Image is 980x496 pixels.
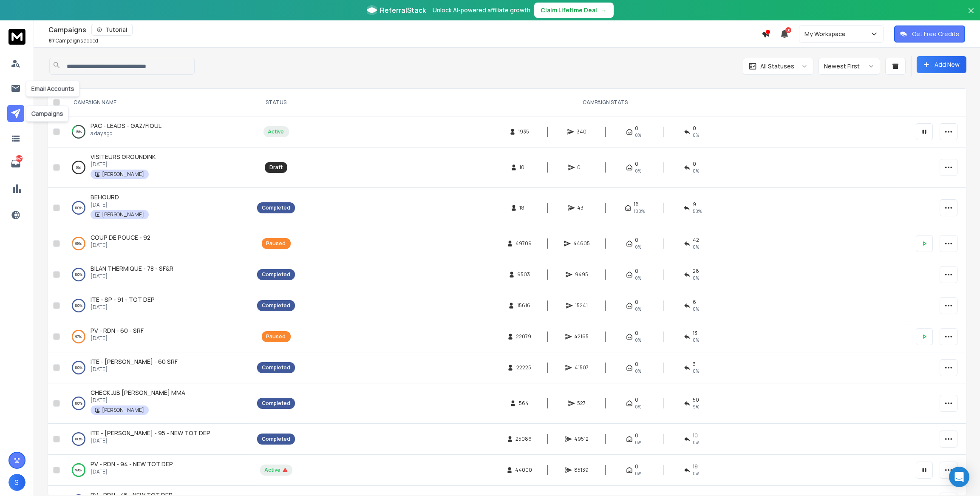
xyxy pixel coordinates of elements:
[575,271,588,278] span: 9495
[635,275,642,281] span: 0%
[804,30,849,38] p: My Workspace
[635,337,642,343] span: 0%
[91,326,144,335] a: PV - RDN - 60 - SRF
[91,429,210,437] span: ITE - [PERSON_NAME] - 95 - NEW TOT DEP
[91,357,178,366] span: ITE - [PERSON_NAME] - 60 SRF
[63,188,252,228] td: 100%BEHOURD[DATE][PERSON_NAME]
[76,128,82,136] p: 18 %
[577,128,586,135] span: 340
[48,37,55,44] span: 87
[262,271,290,278] div: Completed
[91,468,173,475] p: [DATE]
[693,361,696,368] span: 3
[517,302,530,309] span: 15616
[516,240,532,247] span: 49709
[91,122,161,130] a: PAC - LEADS - GAZ/FIOUL
[91,201,149,208] p: [DATE]
[91,24,133,36] button: Tutorial
[516,436,532,442] span: 25086
[262,436,290,442] div: Completed
[63,116,252,147] td: 18%PAC - LEADS - GAZ/FIOULa day ago
[266,240,286,247] div: Paused
[912,30,959,38] p: Get Free Credits
[693,161,697,167] span: 0
[63,228,252,259] td: 89%COUP DE POUCE - 92[DATE]
[262,204,290,211] div: Completed
[516,364,531,371] span: 22225
[917,56,966,73] button: Add New
[575,364,589,371] span: 41507
[48,24,762,36] div: Campaigns
[266,333,286,340] div: Paused
[265,467,288,473] div: Active
[91,264,173,272] span: BILAN THERMIQUE - 78 - SF&R
[635,132,642,139] span: 0%
[693,275,700,281] span: 0 %
[634,201,639,208] span: 18
[515,467,532,473] span: 44000
[635,403,642,410] span: 0%
[693,337,700,343] span: 0 %
[575,436,589,442] span: 49512
[91,335,144,342] p: [DATE]
[102,211,144,218] p: [PERSON_NAME]
[634,208,645,215] span: 100 %
[693,397,700,403] span: 50
[91,273,173,280] p: [DATE]
[75,399,82,408] p: 100 %
[269,164,283,171] div: Draft
[8,474,25,491] button: S
[635,167,642,174] span: 0%
[48,37,98,44] p: Campaigns added
[252,89,300,116] th: STATUS
[819,58,880,75] button: Newest First
[575,302,588,309] span: 15241
[785,27,791,33] span: 50
[91,304,155,311] p: [DATE]
[894,26,965,43] button: Get Free Credits
[300,89,911,116] th: CAMPAIGN STATS
[693,244,700,250] span: 0 %
[966,5,977,26] button: Close banner
[635,368,642,374] span: 0%
[635,125,639,132] span: 0
[75,270,82,279] p: 100 %
[380,5,426,15] span: ReferralStack
[635,330,639,337] span: 0
[91,233,150,241] span: COUP DE POUCE - 92
[91,429,210,437] a: ITE - [PERSON_NAME] - 95 - NEW TOT DEP
[91,193,119,201] a: BEHOURD
[91,366,178,373] p: [DATE]
[693,208,702,215] span: 50 %
[16,155,23,162] p: 647
[578,400,586,407] span: 527
[693,299,697,306] span: 6
[91,242,150,249] p: [DATE]
[91,460,173,468] a: PV - RDN - 94 - NEW TOT DEP
[635,244,642,250] span: 0%
[262,302,290,309] div: Completed
[76,163,81,172] p: 0 %
[519,400,529,407] span: 564
[91,437,210,444] p: [DATE]
[693,132,700,139] span: 0 %
[635,463,639,470] span: 0
[635,299,639,306] span: 0
[433,6,531,14] p: Unlock AI-powered affiliate growth
[635,439,642,446] span: 0%
[573,240,590,247] span: 44605
[91,153,156,161] span: VISITEURS GROUNDINK
[91,264,173,273] a: BILAN THERMIQUE - 78 - SF&R
[63,383,252,424] td: 100%CHECK JJB [PERSON_NAME] MMA[DATE][PERSON_NAME]
[693,470,700,477] span: 0 %
[76,466,82,474] p: 99 %
[91,388,185,397] span: CHECK JJB [PERSON_NAME] MMA
[91,153,156,161] a: VISITEURS GROUNDINK
[693,201,696,208] span: 9
[91,388,185,397] a: CHECK JJB [PERSON_NAME] MMA
[102,407,144,414] p: [PERSON_NAME]
[520,204,528,211] span: 18
[76,239,82,248] p: 89 %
